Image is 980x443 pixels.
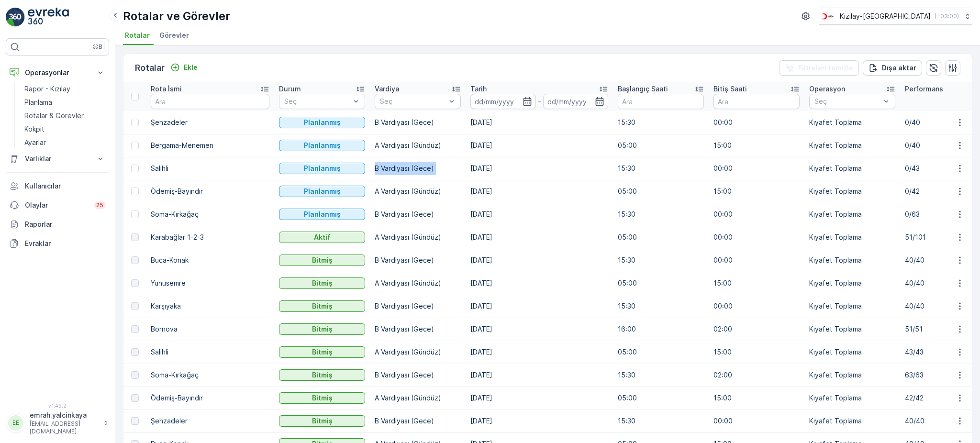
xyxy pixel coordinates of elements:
td: Bergama-Menemen [146,134,274,157]
div: Toggle Row Selected [131,119,139,126]
button: EEemrah.yalcinkaya[EMAIL_ADDRESS][DOMAIN_NAME] [6,410,109,435]
td: Kıyafet Toplama [804,272,900,295]
p: Rapor - Kızılay [24,84,70,94]
span: v 1.49.2 [6,403,109,409]
button: Bitmiş [279,277,365,289]
td: 15:00 [709,387,804,410]
td: Kıyafet Toplama [804,226,900,249]
td: [DATE] [466,203,613,226]
td: Kıyafet Toplama [804,203,900,226]
button: Operasyonlar [6,63,109,82]
td: [DATE] [466,318,613,341]
td: [DATE] [466,295,613,318]
td: Kıyafet Toplama [804,157,900,180]
td: Kıyafet Toplama [804,364,900,387]
td: 02:00 [709,364,804,387]
td: Şehzadeler [146,410,274,432]
td: Kıyafet Toplama [804,410,900,432]
button: Planlanmış [279,209,365,220]
td: 05:00 [613,180,709,203]
td: Soma-Kırkağaç [146,364,274,387]
td: 00:00 [709,111,804,134]
td: Yunusemre [146,272,274,295]
td: B Vardiyası (Gece) [370,249,466,272]
button: Ekle [167,62,201,73]
td: Kıyafet Toplama [804,295,900,318]
p: Aktif [314,233,331,242]
td: 15:30 [613,203,709,226]
td: 00:00 [709,157,804,180]
td: 15:00 [709,272,804,295]
p: ( +03:00 ) [935,12,959,20]
div: Toggle Row Selected [131,165,139,172]
td: [DATE] [466,364,613,387]
td: 05:00 [613,387,709,410]
button: Planlanmış [279,140,365,151]
button: Aktif [279,232,365,243]
button: Planlanmış [279,186,365,197]
p: Rota İsmi [151,84,182,94]
input: Ara [618,94,704,109]
td: [DATE] [466,180,613,203]
p: Planlanmış [304,141,341,150]
td: Kıyafet Toplama [804,111,900,134]
p: Tarih [470,84,487,94]
button: Bitmiş [279,369,365,381]
td: B Vardiyası (Gece) [370,203,466,226]
a: Evraklar [6,234,109,253]
a: Olaylar25 [6,196,109,215]
p: Başlangıç Saati [618,84,668,94]
p: Kullanıcılar [25,181,105,191]
p: Vardiya [375,84,399,94]
button: Bitmiş [279,300,365,312]
td: 15:30 [613,364,709,387]
td: Kıyafet Toplama [804,134,900,157]
td: 00:00 [709,203,804,226]
span: Görevler [159,31,189,40]
button: Filtreleri temizle [779,60,859,76]
p: Planlanmış [304,164,341,173]
p: Bitmiş [312,370,333,380]
td: 15:30 [613,295,709,318]
td: B Vardiyası (Gece) [370,157,466,180]
div: Toggle Row Selected [131,302,139,310]
td: Karabağlar 1-2-3 [146,226,274,249]
td: 15:30 [613,249,709,272]
p: Planlanmış [304,118,341,127]
p: Planlama [24,98,52,107]
button: Bitmiş [279,346,365,358]
td: Kıyafet Toplama [804,341,900,364]
td: [DATE] [466,387,613,410]
td: B Vardiyası (Gece) [370,318,466,341]
div: Toggle Row Selected [131,188,139,195]
td: 05:00 [613,272,709,295]
p: Varlıklar [25,154,90,164]
a: Planlama [21,96,109,109]
td: 05:00 [613,341,709,364]
td: Kıyafet Toplama [804,318,900,341]
p: Bitmiş [312,393,333,403]
p: Dışa aktar [882,63,916,73]
td: [DATE] [466,157,613,180]
p: ⌘B [93,43,102,51]
span: Rotalar [125,31,150,40]
p: Operasyonlar [25,68,90,78]
td: A Vardiyası (Gündüz) [370,226,466,249]
td: B Vardiyası (Gece) [370,410,466,432]
p: Rotalar [135,61,165,75]
td: Buca-Konak [146,249,274,272]
button: Dışa aktar [863,60,922,76]
td: [DATE] [466,272,613,295]
button: Planlanmış [279,163,365,174]
td: Ödemiş-Bayındır [146,180,274,203]
button: Planlanmış [279,117,365,128]
p: Seç [814,97,880,106]
td: A Vardiyası (Gündüz) [370,134,466,157]
button: Kızılay-[GEOGRAPHIC_DATA](+03:00) [819,8,972,25]
td: [DATE] [466,111,613,134]
div: Toggle Row Selected [131,142,139,149]
td: Şehzadeler [146,111,274,134]
p: Kokpit [24,124,45,134]
td: Kıyafet Toplama [804,249,900,272]
td: B Vardiyası (Gece) [370,364,466,387]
